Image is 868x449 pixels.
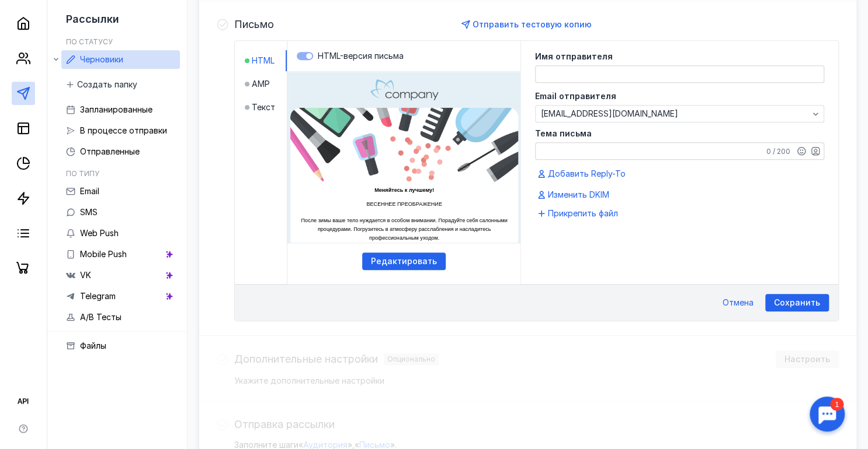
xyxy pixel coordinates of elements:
[61,142,180,161] a: Отправленные
[26,7,40,20] div: 1
[473,19,592,29] span: Отправить тестовую копию
[66,13,119,25] span: Рассылки
[535,167,630,181] button: Добавить Reply-To
[548,168,626,180] span: Добавить Reply-To
[80,54,123,64] span: Черновики
[211,72,597,243] iframe: preview
[61,245,180,264] a: Mobile Push
[80,186,99,196] span: Email
[61,266,180,285] a: VK
[80,341,106,350] span: Файлы
[80,270,91,280] span: VK
[765,294,829,311] button: Сохранить
[80,207,98,217] span: SMS
[371,257,437,266] span: Редактировать
[234,19,274,30] h4: Письмо
[766,147,790,156] div: 0 / 200
[66,169,99,178] h5: По типу
[252,78,270,90] span: AMP
[80,291,116,301] span: Telegram
[535,52,613,61] span: Имя отправителя
[548,189,609,201] span: Изменить DKIM
[80,312,121,322] span: A/B Тесты
[61,224,180,243] a: Web Push
[61,182,180,201] a: Email
[61,100,180,119] a: Запланированные
[723,298,754,308] span: Отмена
[535,92,616,100] span: Email отправителя
[535,188,614,202] button: Изменить DKIM
[252,55,275,66] span: HTML
[318,51,404,61] span: HTML-версия письма
[535,105,824,122] button: [EMAIL_ADDRESS][DOMAIN_NAME]
[457,16,598,33] button: Отправить тестовую копию
[774,298,820,308] span: Сохранить
[80,228,119,238] span: Web Push
[61,203,180,222] a: SMS
[535,206,623,220] button: Прикрепить файл
[61,336,180,355] a: Файлы
[80,146,140,156] span: Отправленные
[80,104,152,114] span: Запланированные
[61,308,180,327] a: A/B Тесты
[61,76,143,93] button: Создать папку
[541,109,678,119] span: [EMAIL_ADDRESS][DOMAIN_NAME]
[61,287,180,306] a: Telegram
[252,101,275,113] span: Текст
[80,125,167,135] span: В процессе отправки
[548,208,618,219] span: Прикрепить файл
[535,129,592,138] span: Тема письма
[80,249,127,259] span: Mobile Push
[77,80,137,90] span: Создать папку
[362,252,446,270] button: Редактировать
[61,50,180,69] a: Черновики
[66,37,113,46] h5: По статусу
[61,121,180,140] a: В процессе отправки
[717,294,759,311] button: Отмена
